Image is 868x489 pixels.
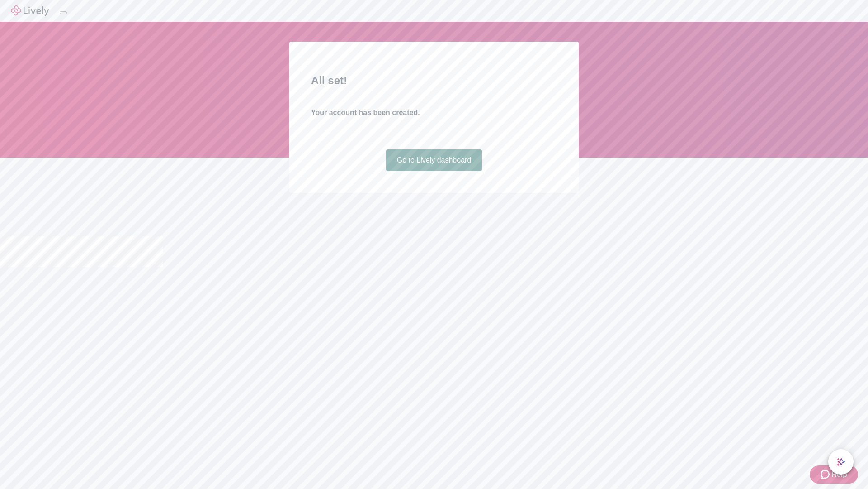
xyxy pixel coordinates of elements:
[11,5,49,16] img: Lively
[831,469,847,480] span: Help
[810,465,858,484] button: Zendesk support iconHelp
[828,449,854,475] button: chat
[386,149,482,171] a: Go to Lively dashboard
[836,457,845,466] svg: Lively AI Assistant
[60,11,67,14] button: Log out
[821,469,831,480] svg: Zendesk support icon
[311,72,557,89] h2: All set!
[311,107,557,118] h4: Your account has been created.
